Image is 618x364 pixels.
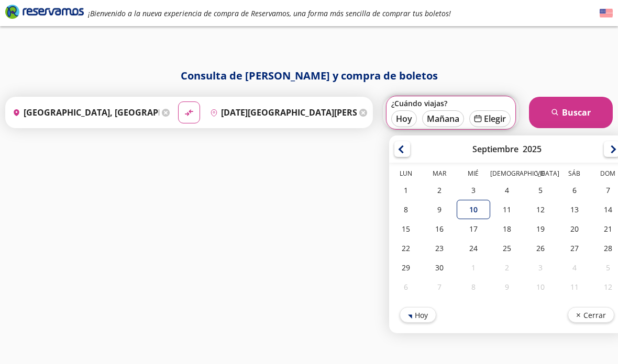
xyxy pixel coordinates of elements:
button: Buscar [529,97,613,128]
button: Elegir [469,110,511,127]
th: Jueves [490,169,524,180]
div: 29-Sep-25 [389,258,423,277]
div: 26-Sep-25 [524,238,557,258]
div: 10-Sep-25 [457,200,490,219]
div: 04-Sep-25 [490,180,524,200]
div: 01-Oct-25 [457,258,490,277]
div: 20-Sep-25 [557,219,591,238]
div: 03-Oct-25 [524,258,557,277]
div: 17-Sep-25 [457,219,490,238]
div: 02-Sep-25 [423,180,456,200]
div: 30-Sep-25 [423,258,456,277]
button: Cerrar [568,307,614,323]
div: 08-Oct-25 [457,277,490,297]
div: 08-Sep-25 [389,200,423,219]
div: 27-Sep-25 [557,238,591,258]
h1: Consulta de [PERSON_NAME] y compra de boletos [5,68,613,84]
div: 16-Sep-25 [423,219,456,238]
div: 03-Sep-25 [457,180,490,200]
div: 23-Sep-25 [423,238,456,258]
button: English [600,7,613,20]
div: 22-Sep-25 [389,238,423,258]
div: 05-Sep-25 [524,180,557,200]
a: Brand Logo [5,4,84,22]
em: ¡Bienvenido a la nueva experiencia de compra de Reservamos, una forma más sencilla de comprar tus... [88,8,451,18]
input: Buscar Destino [206,99,357,126]
div: 25-Sep-25 [490,238,524,258]
th: Sábado [557,169,591,180]
th: Martes [423,169,456,180]
div: 15-Sep-25 [389,219,423,238]
i: Brand Logo [5,4,84,19]
div: 2025 [523,143,542,155]
div: 18-Sep-25 [490,219,524,238]
div: 11-Sep-25 [490,200,524,219]
div: 09-Oct-25 [490,277,524,297]
div: 01-Sep-25 [389,180,423,200]
div: Septiembre [472,143,518,155]
input: Buscar Origen [8,99,159,126]
th: Viernes [524,169,557,180]
div: 19-Sep-25 [524,219,557,238]
div: 02-Oct-25 [490,258,524,277]
div: 07-Oct-25 [423,277,456,297]
button: Hoy [391,110,417,127]
button: Hoy [400,307,436,323]
button: Mañana [422,110,464,127]
label: ¿Cuándo viajas? [391,98,511,108]
div: 12-Sep-25 [524,200,557,219]
div: 10-Oct-25 [524,277,557,297]
div: 06-Oct-25 [389,277,423,297]
th: Lunes [389,169,423,180]
div: 24-Sep-25 [457,238,490,258]
th: Miércoles [457,169,490,180]
div: 09-Sep-25 [423,200,456,219]
div: 11-Oct-25 [557,277,591,297]
div: 13-Sep-25 [557,200,591,219]
div: 04-Oct-25 [557,258,591,277]
div: 06-Sep-25 [557,180,591,200]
